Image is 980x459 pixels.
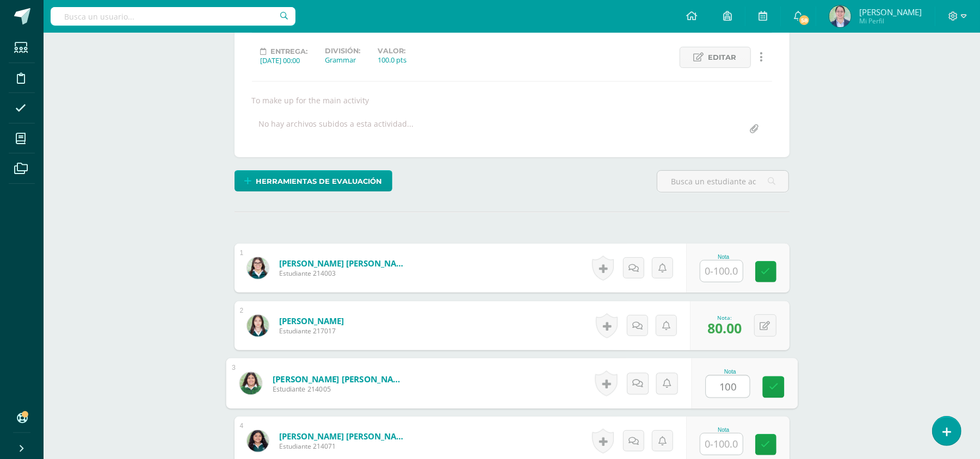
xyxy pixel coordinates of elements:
[798,14,810,26] span: 58
[657,171,788,192] input: Busca un estudiante aquí...
[708,319,742,337] span: 80.00
[378,55,407,65] div: 100.0 pts
[706,376,749,398] input: 0-100.0
[700,260,743,282] input: 0-100.0
[325,55,361,65] div: Grammar
[708,314,742,321] div: Nota:
[700,427,748,433] div: Nota
[859,7,922,17] span: [PERSON_NAME]
[279,442,410,451] span: Estudiante 214071
[705,369,755,375] div: Nota
[859,16,922,26] span: Mi Perfil
[235,170,392,191] a: Herramientas de evaluación
[247,430,269,452] img: aa7084795746b727990821b26a457577.png
[272,373,406,384] a: [PERSON_NAME] [PERSON_NAME]
[239,372,262,394] img: 685e3c364601f365510977d402475ee3.png
[700,254,748,260] div: Nota
[708,47,737,67] span: Editar
[256,171,382,191] span: Herramientas de evaluación
[829,5,851,27] img: 6984bd19de0f34bc91d734abb952efb6.png
[247,257,269,279] img: 348dc284c0b84eec96b0c0db746d2ddd.png
[51,7,295,26] input: Busca un usuario...
[279,258,410,269] a: [PERSON_NAME] [PERSON_NAME]
[247,315,269,337] img: 9e386c109338fe129f7304ee11bb0e09.png
[325,47,361,55] label: División:
[279,431,410,442] a: [PERSON_NAME] [PERSON_NAME]
[279,326,344,336] span: Estudiante 217017
[259,119,414,140] div: No hay archivos subidos a esta actividad...
[248,95,776,106] div: To make up for the main activity
[261,55,308,65] div: [DATE] 00:00
[272,384,406,394] span: Estudiante 214005
[700,433,743,455] input: 0-100.0
[378,47,407,55] label: Valor:
[271,47,308,55] span: Entrega:
[279,269,410,278] span: Estudiante 214003
[279,315,344,326] a: [PERSON_NAME]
